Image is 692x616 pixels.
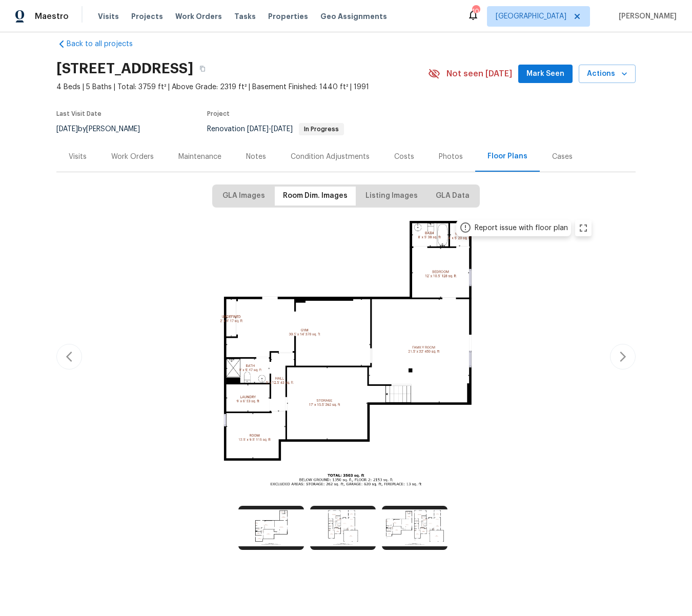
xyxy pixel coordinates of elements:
[436,190,470,202] span: GLA Data
[394,152,414,162] div: Costs
[56,123,152,135] div: by [PERSON_NAME]
[94,214,598,497] img: floor plan rendering
[268,11,308,22] span: Properties
[487,151,527,161] div: Floor Plans
[579,65,636,84] button: Actions
[56,82,428,92] span: 4 Beds | 5 Baths | Total: 3759 ft² | Above Grade: 2319 ft² | Basement Finished: 1440 ft² | 1991
[175,11,222,22] span: Work Orders
[246,152,266,162] div: Notes
[365,190,418,202] span: Listing Images
[575,220,592,236] button: zoom in
[275,187,356,206] button: Room Dim. Images
[271,126,293,133] span: [DATE]
[214,187,273,206] button: GLA Images
[178,152,221,162] div: Maintenance
[320,11,387,22] span: Geo Assignments
[428,187,478,206] button: GLA Data
[207,111,230,117] span: Project
[56,39,155,49] a: Back to all projects
[56,111,101,117] span: Last Visit Date
[247,126,269,133] span: [DATE]
[615,11,677,22] span: [PERSON_NAME]
[234,13,256,20] span: Tasks
[56,126,78,133] span: [DATE]
[193,59,212,78] button: Copy Address
[222,190,265,202] span: GLA Images
[475,223,568,233] div: Report issue with floor plan
[587,68,627,80] span: Actions
[111,152,154,162] div: Work Orders
[283,190,348,202] span: Room Dim. Images
[382,506,447,550] img: https://cabinet-assets.s3.amazonaws.com/production/storage/3e817330-8ff1-40e2-bcf5-a735542299fb.p...
[291,152,370,162] div: Condition Adjustments
[518,65,573,84] button: Mark Seen
[439,152,463,162] div: Photos
[496,11,566,22] span: [GEOGRAPHIC_DATA]
[472,6,479,16] div: 10
[69,152,87,162] div: Visits
[300,126,343,132] span: In Progress
[552,152,573,162] div: Cases
[98,11,119,22] span: Visits
[310,506,376,550] img: https://cabinet-assets.s3.amazonaws.com/production/storage/7693485c-a212-467f-8c8b-418db00a0487.p...
[131,11,163,22] span: Projects
[56,64,193,74] h2: [STREET_ADDRESS]
[446,69,512,79] span: Not seen [DATE]
[247,126,293,133] span: -
[526,68,564,80] span: Mark Seen
[357,187,426,206] button: Listing Images
[238,506,304,550] img: https://cabinet-assets.s3.amazonaws.com/production/storage/46f5e9e2-ac92-4c17-8207-0c451b7b6b9f.p...
[207,126,344,133] span: Renovation
[35,11,69,22] span: Maestro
